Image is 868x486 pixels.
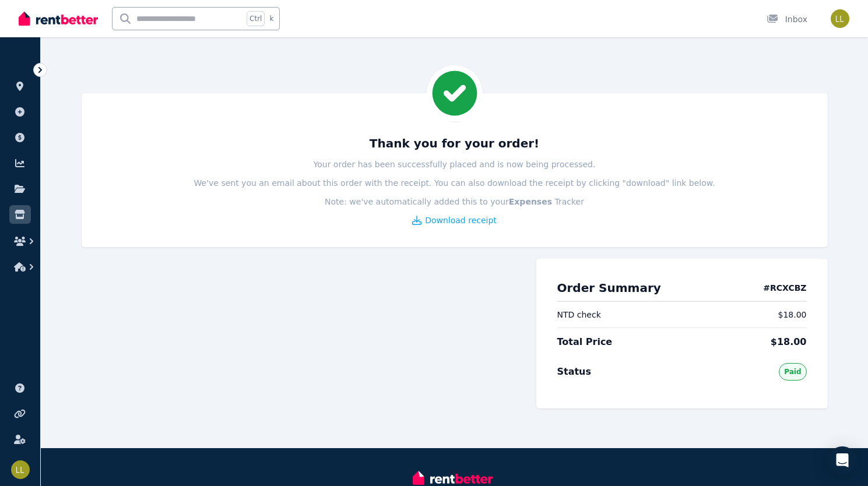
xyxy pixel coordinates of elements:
span: Paid [784,367,801,376]
img: RentBetter [19,10,98,27]
span: Status [557,365,592,379]
p: We've sent you an email about this order with the receipt. You can also download the receipt by c... [194,177,715,189]
h4: # RCXCBZ [763,282,806,294]
b: Expenses [509,197,552,206]
p: Note: we've automatically added this to your Tracker [325,196,584,207]
p: Your order has been successfully placed and is now being processed. [314,159,596,170]
span: Download receipt [425,214,497,226]
div: Inbox [767,13,807,25]
span: $18.00 [778,309,807,321]
span: Total Price [557,335,613,349]
div: Open Intercom Messenger [828,446,856,474]
span: Ctrl [247,11,265,26]
span: k [269,14,273,23]
h2: Order Summary [557,280,661,296]
h3: Thank you for your order! [370,135,539,152]
span: NTD check [557,309,601,321]
img: Lillian Li [831,9,849,28]
span: $18.00 [771,335,807,349]
img: Lillian Li [11,460,30,479]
